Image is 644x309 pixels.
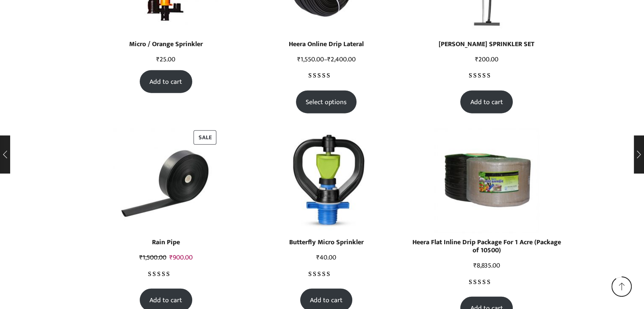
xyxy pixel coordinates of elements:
span: 2,400.00 [327,54,355,65]
span: 200.00 [475,54,498,65]
span: ₹ [169,252,173,263]
span: 40.00 [316,252,336,263]
span: ₹ [316,252,320,263]
span: ₹ [473,260,477,271]
div: Rated 5.00 out of 5 [308,269,344,280]
div: Heera Flat Inline Drip Package For 1 Acre (Package of 10500) [410,238,564,254]
span: Rated out of 5 based on customer ratings [469,70,500,91]
div: Butterfly Micro Sprinkler [274,238,379,246]
span: 1,500.00 [139,252,166,263]
div: – [249,53,403,66]
a: Heera Rain Pipe Rain Pipe [113,129,218,251]
div: Heera Online Drip Lateral [274,40,379,48]
div: Micro / Orange Sprinkler [113,40,218,48]
span: 24 [308,70,330,91]
a: Select options for “Heera Online Drip Lateral” [296,91,357,113]
img: Butterfly Micro Sprinkler [274,129,379,233]
img: Flat Inline [434,129,539,233]
span: Rated out of 5 based on customer ratings [469,277,499,298]
img: Heera Rain Pipe [113,129,218,233]
a: Add to cart: “HEERA VARSHA SPRINKLER SET” [460,91,513,113]
div: Rated 4.13 out of 5 [148,269,184,280]
span: ₹ [297,54,300,65]
span: ₹ [139,252,143,263]
div: Rated 4.37 out of 5 [469,70,505,81]
a: Butterfly Micro Sprinkler Butterfly Micro Sprinkler [274,129,379,251]
div: Rain Pipe [113,238,218,246]
div: Rated 4.21 out of 5 [469,277,505,288]
span: 19 [469,70,500,91]
span: Rated out of 5 based on customer ratings [148,269,178,290]
a: Add to cart: “Micro / Orange Sprinkler” [140,70,192,93]
span: Sale [199,132,212,142]
span: Rated out of 5 based on customer ratings [308,269,344,290]
a: Flat Inline Heera Flat Inline Drip Package For 1 Acre (Package of 10500) [410,129,564,259]
span: ₹ [156,54,160,65]
span: 38 [469,277,499,298]
span: 3 [308,269,344,290]
span: 1,550.00 [297,54,323,65]
span: Rated out of 5 based on customer ratings [308,70,330,91]
span: 38 [148,269,178,290]
div: Rated 3.08 out of 5 [308,70,344,81]
span: ₹ [327,54,330,65]
span: 8,835.00 [473,260,500,271]
span: ₹ [475,54,478,65]
span: 25.00 [156,54,175,65]
div: [PERSON_NAME] SPRINKLER SET [434,40,539,48]
span: 900.00 [169,252,193,263]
